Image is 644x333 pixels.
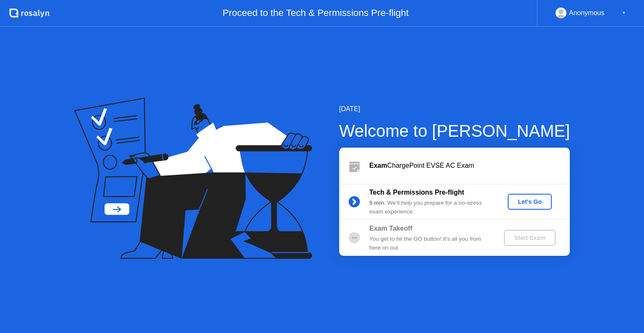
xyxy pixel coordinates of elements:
b: Tech & Permissions Pre-flight [369,189,464,196]
b: Exam Takeoff [369,225,413,232]
div: ChargePoint EVSE AC Exam [369,161,570,171]
div: Anonymous [569,8,605,18]
button: Start Exam [504,230,556,246]
div: ▼ [622,8,626,18]
div: Let's Go [511,198,548,205]
b: 5 min [369,200,384,206]
button: Let's Go [508,194,552,210]
b: Exam [369,162,387,169]
div: You get to hit the GO button! It’s all you from here on out [369,235,490,252]
div: Start Exam [507,234,552,241]
div: [DATE] [339,104,570,114]
div: : We’ll help you prepare for a no-stress exam experience [369,199,490,216]
div: Welcome to [PERSON_NAME] [339,118,570,143]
